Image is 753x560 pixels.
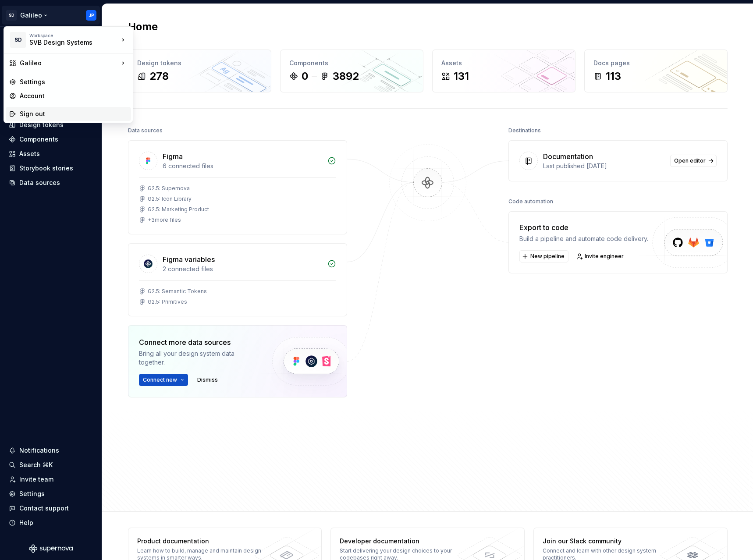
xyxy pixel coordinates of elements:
[20,110,128,118] div: Sign out
[20,78,128,86] div: Settings
[20,92,128,100] div: Account
[29,38,104,47] div: SVB Design Systems
[29,33,119,38] div: Workspace
[20,59,119,67] div: Galileo
[10,32,26,48] div: SD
